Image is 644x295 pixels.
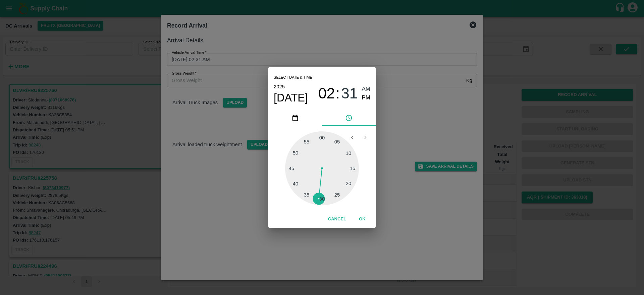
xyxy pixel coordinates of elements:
[341,85,358,102] span: 31
[336,85,340,102] span: :
[346,131,359,144] button: Open previous view
[362,93,371,102] button: PM
[274,82,285,91] button: 2025
[322,110,376,126] button: pick time
[268,110,322,126] button: pick date
[318,85,335,102] button: 02
[362,85,371,94] button: AM
[325,213,349,225] button: Cancel
[341,85,358,102] button: 31
[274,91,308,104] button: [DATE]
[318,85,335,102] span: 02
[274,73,312,83] span: Select date & time
[352,213,373,225] button: OK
